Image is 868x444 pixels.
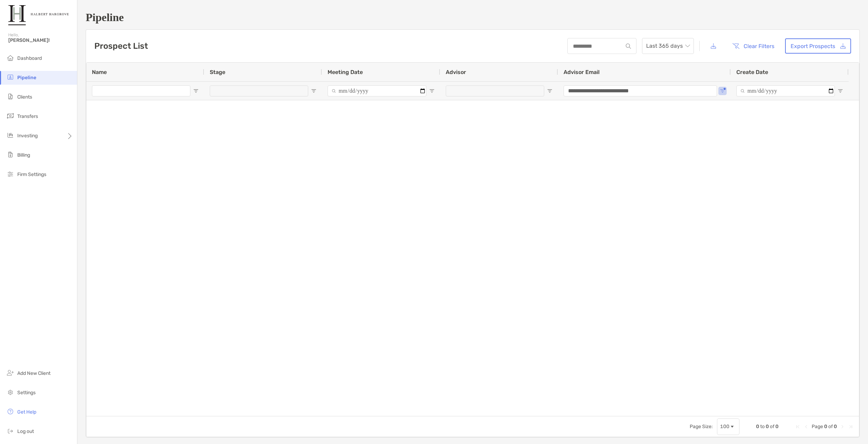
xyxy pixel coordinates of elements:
[17,428,34,434] span: Log out
[6,131,15,139] img: investing icon
[17,370,50,376] span: Add New Client
[17,75,36,81] span: Pipeline
[6,92,15,101] img: clients icon
[6,369,15,377] img: add_new_client icon
[94,41,148,51] h3: Prospect List
[720,88,725,94] button: Open Filter Menu
[8,3,69,28] img: Zoe Logo
[824,424,827,429] span: 0
[812,424,823,429] span: Page
[6,427,15,435] img: logout icon
[6,150,15,159] img: billing icon
[6,388,15,396] img: settings icon
[86,11,860,24] h1: Pipeline
[6,407,15,416] img: get-help icon
[429,88,435,94] button: Open Filter Menu
[834,424,837,429] span: 0
[6,112,15,120] img: transfers icon
[8,37,73,43] span: [PERSON_NAME]!
[838,88,843,94] button: Open Filter Menu
[17,390,36,396] span: Settings
[446,69,466,75] span: Advisor
[564,85,717,96] input: Advisor Email Filter Input
[328,69,363,75] span: Meeting Date
[17,152,30,158] span: Billing
[785,38,851,54] a: Export Prospects
[848,424,853,429] div: Last Page
[720,424,729,429] div: 100
[736,85,835,96] input: Create Date Filter Input
[17,172,46,177] span: Firm Settings
[736,69,768,75] span: Create Date
[756,424,759,429] span: 0
[6,54,15,62] img: dashboard icon
[547,88,553,94] button: Open Filter Menu
[210,69,225,75] span: Stage
[760,424,765,429] span: to
[17,55,42,61] span: Dashboard
[795,424,801,429] div: First Page
[17,409,36,415] span: Get Help
[328,85,426,96] input: Meeting Date Filter Input
[92,85,190,96] input: Name Filter Input
[690,424,713,429] div: Page Size:
[564,69,600,75] span: Advisor Email
[840,424,845,429] div: Next Page
[17,133,38,139] span: Investing
[17,113,38,119] span: Transfers
[717,418,739,435] div: Page Size
[646,38,690,54] span: Last 365 days
[766,424,769,429] span: 0
[6,73,15,81] img: pipeline icon
[311,88,317,94] button: Open Filter Menu
[92,69,107,75] span: Name
[803,424,809,429] div: Previous Page
[775,424,779,429] span: 0
[727,38,780,54] button: Clear Filters
[770,424,774,429] span: of
[193,88,199,94] button: Open Filter Menu
[828,424,833,429] span: of
[17,94,32,100] span: Clients
[6,170,15,178] img: firm-settings icon
[626,44,631,49] img: input icon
